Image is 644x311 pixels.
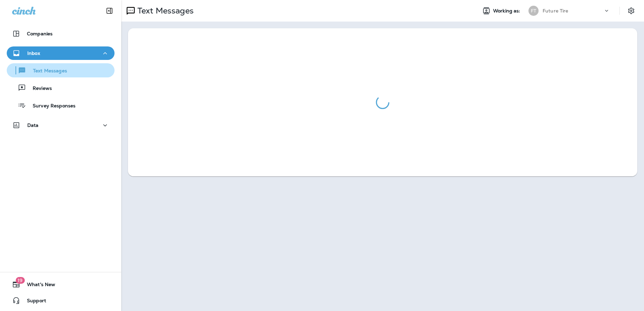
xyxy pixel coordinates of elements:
button: Collapse Sidebar [100,4,119,18]
button: Companies [7,27,115,40]
p: Text Messages [135,6,194,16]
p: Companies [27,31,53,36]
button: Inbox [7,46,115,60]
p: Text Messages [26,68,67,74]
p: Future Tire [543,8,569,13]
div: FT [528,6,539,16]
button: Support [7,294,115,307]
p: Data [27,123,39,128]
span: Working as: [493,8,522,14]
p: Inbox [27,50,40,56]
button: Data [7,118,115,132]
span: What's New [20,282,55,290]
p: Reviews [26,85,52,92]
button: Text Messages [7,63,115,77]
span: Support [20,298,46,306]
p: Survey Responses [26,103,75,109]
button: Survey Responses [7,98,115,112]
span: 19 [15,277,25,284]
button: 19What's New [7,278,115,291]
button: Reviews [7,81,115,95]
button: Settings [625,5,637,17]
